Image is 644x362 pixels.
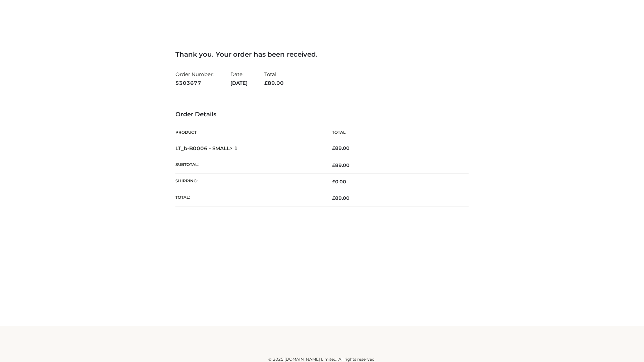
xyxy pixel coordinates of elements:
[264,80,268,86] span: £
[332,179,335,185] span: £
[175,190,322,206] th: Total:
[332,145,350,151] bdi: 89.00
[332,145,335,151] span: £
[175,157,322,173] th: Subtotal:
[264,68,284,89] li: Total:
[175,79,214,87] strong: 5303677
[332,179,346,185] bdi: 0.00
[230,145,238,152] strong: × 1
[175,111,469,118] h3: Order Details
[332,162,335,168] span: £
[332,195,335,201] span: £
[175,50,469,58] h3: Thank you. Your order has been received.
[175,68,214,89] li: Order Number:
[332,195,350,201] span: 89.00
[230,68,248,89] li: Date:
[230,79,248,87] strong: [DATE]
[175,125,322,140] th: Product
[322,125,469,140] th: Total
[332,162,350,168] span: 89.00
[264,80,284,86] span: 89.00
[175,174,322,190] th: Shipping:
[175,145,238,152] strong: LT_b-B0006 - SMALL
